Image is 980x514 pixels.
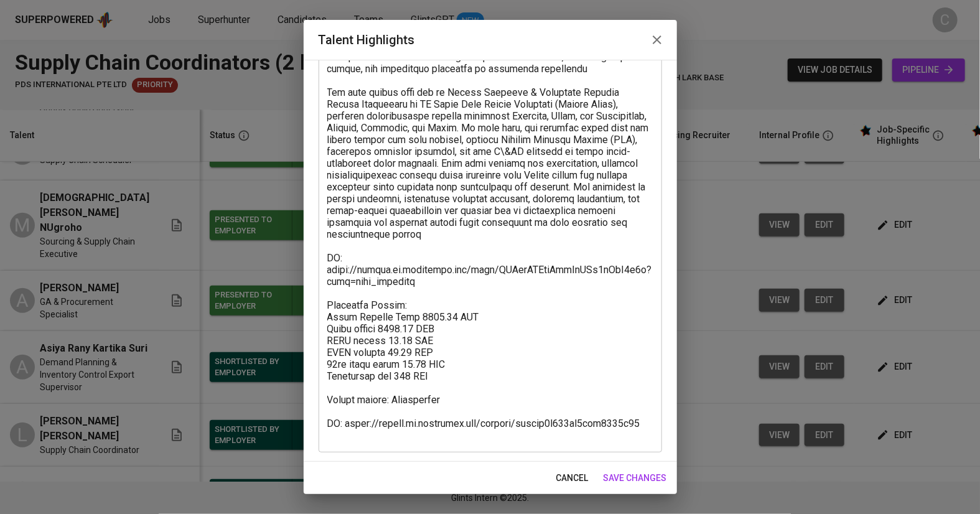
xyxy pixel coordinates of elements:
[551,467,594,490] button: cancel
[604,470,667,486] span: save changes
[599,467,672,490] button: save changes
[319,30,662,50] h2: Talent Highlights
[556,470,589,486] span: cancel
